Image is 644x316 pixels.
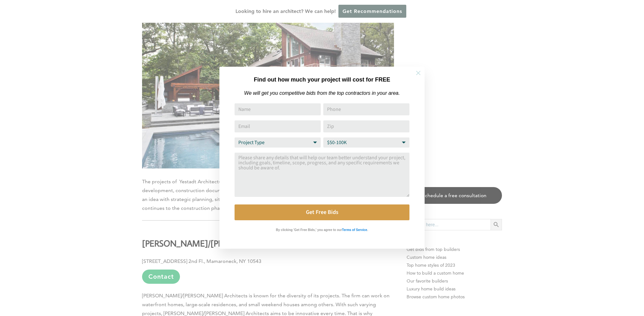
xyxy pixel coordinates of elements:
[342,228,367,232] strong: Terms of Service
[323,120,409,132] input: Zip
[323,103,409,115] input: Phone
[235,204,409,220] button: Get Free Bids
[235,137,321,148] select: Project Type
[342,227,367,232] a: Terms of Service
[276,228,342,232] strong: By clicking 'Get Free Bids,' you agree to our
[244,90,400,96] em: We will get you competitive bids from the top contractors in your area.
[407,62,429,84] button: Close
[254,76,390,83] strong: Find out how much your project will cost for FREE
[235,153,409,197] textarea: Comment or Message
[323,137,409,148] select: Budget Range
[235,120,321,132] input: Email Address
[235,103,321,115] input: Name
[367,228,368,232] strong: .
